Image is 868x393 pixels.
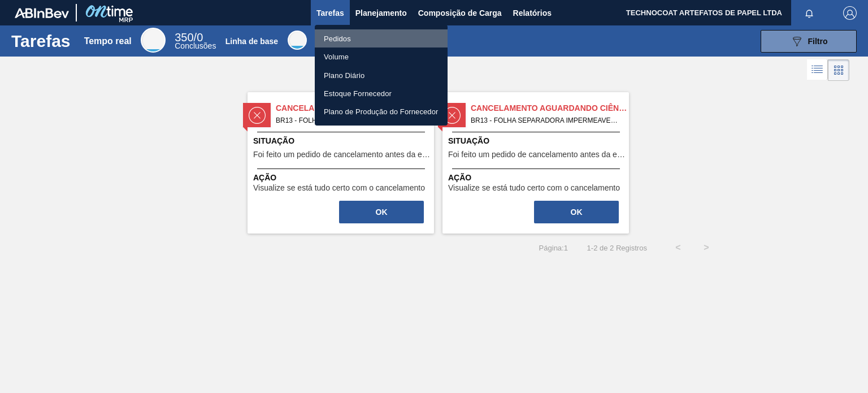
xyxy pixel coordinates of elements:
a: Plano de Produção do Fornecedor [315,102,448,120]
font: Pedidos [324,34,351,43]
a: Plano Diário [315,66,448,84]
a: Volume [315,47,448,66]
font: Plano Diário [324,71,364,79]
font: Volume [324,53,349,61]
a: Pedidos [315,29,448,47]
font: Estoque Fornecedor [324,89,392,98]
a: Estoque Fornecedor [315,84,448,102]
font: Plano de Produção do Fornecedor [324,107,439,116]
